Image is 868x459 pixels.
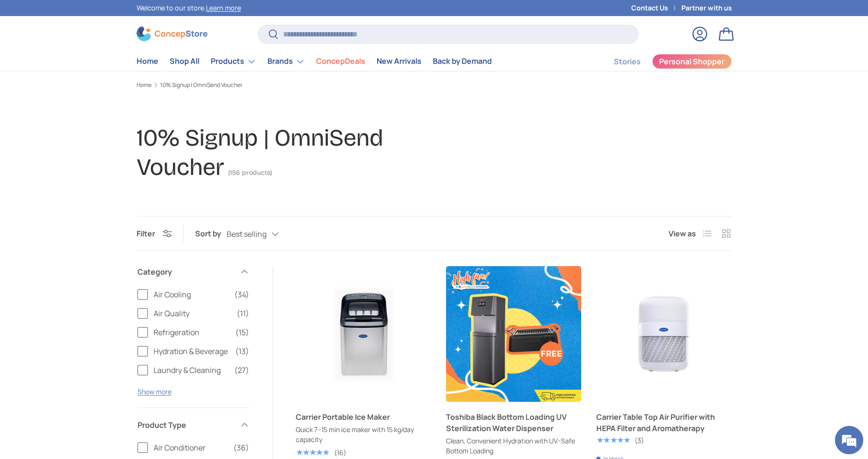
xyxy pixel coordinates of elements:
[233,442,249,453] span: (36)
[267,52,305,71] a: Brands
[138,408,249,442] summary: Product Type
[235,327,249,338] span: (15)
[234,364,249,376] span: (27)
[377,52,421,70] a: New Arrivals
[669,228,696,239] span: View as
[154,327,230,338] span: Refrigeration
[228,169,272,177] span: (156 products)
[433,52,492,70] a: Back by Demand
[137,228,155,239] span: Filter
[137,26,207,41] img: ConcepStore
[137,81,732,89] nav: Breadcrumbs
[138,255,249,289] summary: Category
[138,266,234,277] span: Category
[234,289,249,300] span: (34)
[154,364,229,376] span: Laundry & Cleaning
[681,3,732,13] a: Partner with us
[195,228,227,239] label: Sort by
[211,52,256,71] a: Products
[154,289,229,300] span: Air Cooling
[227,230,266,239] span: Best selling
[170,52,199,70] a: Shop All
[205,52,262,71] summary: Products
[137,52,158,70] a: Home
[446,266,581,401] a: Toshiba Black Bottom Loading UV Sterilization Water Dispenser
[137,228,172,239] button: Filter
[659,58,724,65] span: Personal Shopper
[631,3,681,13] a: Contact Us
[262,52,310,71] summary: Brands
[316,52,365,70] a: ConcepDeals
[591,52,732,71] nav: Secondary
[596,266,731,401] a: Carrier Table Top Air Purifier with HEPA Filter and Aromatherapy
[137,82,152,88] a: Home
[154,442,228,453] span: Air Conditioner
[652,54,732,69] a: Personal Shopper
[138,419,234,431] span: Product Type
[446,411,581,434] a: Toshiba Black Bottom Loading UV Sterilization Water Dispenser
[614,52,641,71] a: Stories
[235,346,249,357] span: (13)
[154,308,231,319] span: Air Quality
[137,124,383,181] h1: 10% Signup | OmniSend Voucher
[296,411,431,423] a: Carrier Portable Ice Maker
[160,82,242,88] a: 10% Signup | OmniSend Voucher
[227,226,298,242] button: Best selling
[237,308,249,319] span: (11)
[138,387,172,396] button: Show more
[137,52,492,71] nav: Primary
[206,3,241,12] a: Learn more
[596,411,731,434] a: Carrier Table Top Air Purifier with HEPA Filter and Aromatherapy
[296,266,431,401] a: Carrier Portable Ice Maker
[137,3,241,13] p: Welcome to our store.
[154,346,230,357] span: Hydration & Beverage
